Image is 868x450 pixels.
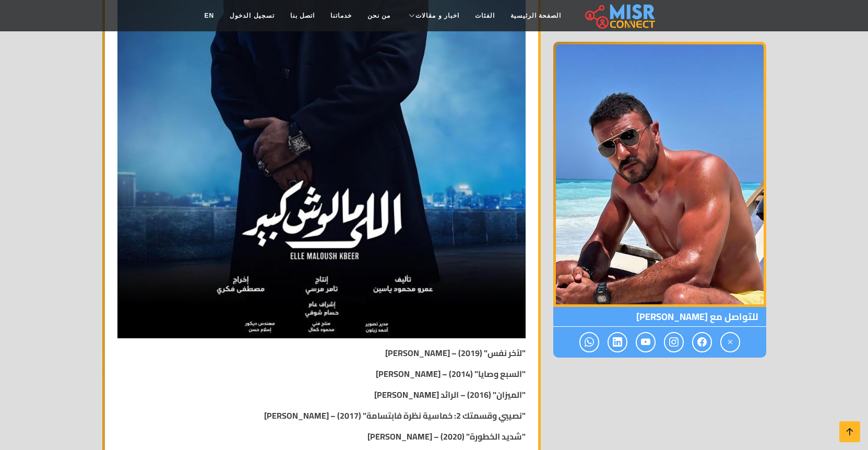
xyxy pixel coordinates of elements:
[553,307,766,327] span: للتواصل مع [PERSON_NAME]
[376,366,526,382] strong: "السبع وصايا" (2014) – [PERSON_NAME]
[282,6,323,26] a: اتصل بنا
[264,408,526,423] strong: "نصيبي وقسمتك 2: خماسية نظرة فابتسامة" (2017) – [PERSON_NAME]
[415,11,459,20] span: اخبار و مقالات
[503,6,569,26] a: الصفحة الرئيسية
[360,6,398,26] a: من نحن
[323,6,360,26] a: خدماتنا
[553,42,766,307] img: أحمد العوضي
[222,6,282,26] a: تسجيل الدخول
[367,429,526,444] strong: "شديد الخطورة" (2020) – [PERSON_NAME]
[585,3,655,29] img: main.misr_connect
[467,6,503,26] a: الفئات
[374,387,526,402] strong: "الميزان" (2016) – الرائد [PERSON_NAME]
[398,6,467,26] a: اخبار و مقالات
[197,6,222,26] a: EN
[385,345,526,361] strong: "لآخر نفس" (2019) – [PERSON_NAME]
